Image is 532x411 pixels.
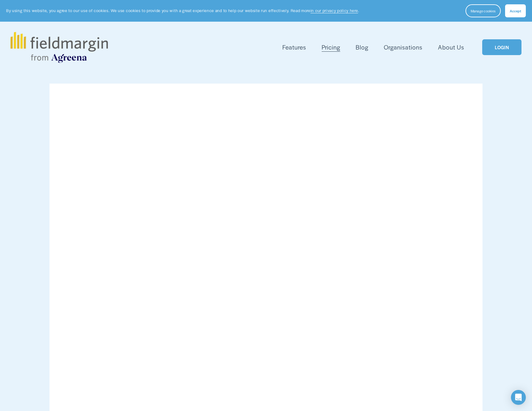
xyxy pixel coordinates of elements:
[511,390,526,405] div: Open Intercom Messenger
[282,42,306,52] a: folder dropdown
[482,39,521,55] a: LOGIN
[510,8,521,13] span: Accept
[438,42,464,52] a: About Us
[282,43,306,52] span: Features
[311,8,358,13] a: in our privacy policy here
[11,32,108,63] img: fieldmargin.com
[6,8,359,14] p: By using this website, you agree to our use of cookies. We use cookies to provide you with a grea...
[471,8,496,13] span: Manage cookies
[505,4,526,17] button: Accept
[384,42,423,52] a: Organisations
[322,42,340,52] a: Pricing
[356,42,368,52] a: Blog
[465,4,501,17] button: Manage cookies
